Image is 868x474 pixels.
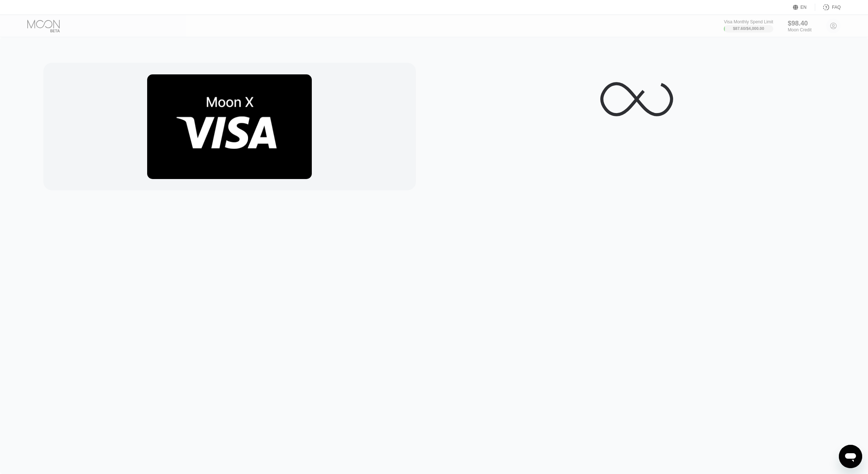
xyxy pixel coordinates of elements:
div: Visa Monthly Spend Limit$87.60/$4,000.00 [724,19,773,32]
div: FAQ [832,5,841,10]
div: EN [801,5,807,10]
div: Visa Monthly Spend Limit [724,19,773,24]
iframe: Button to launch messaging window [839,445,862,468]
div: $87.60 / $4,000.00 [733,26,764,31]
div: EN [793,4,815,11]
div: FAQ [815,4,841,11]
